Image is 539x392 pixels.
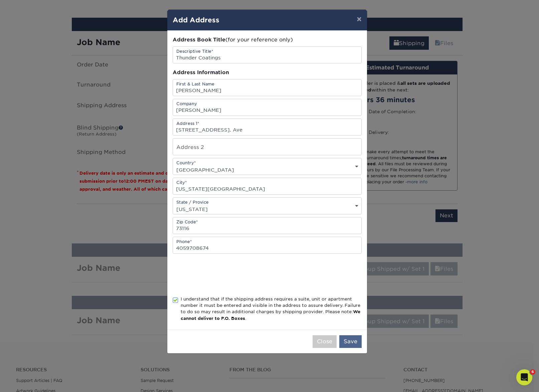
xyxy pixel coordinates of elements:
button: Close [313,335,337,348]
div: (for your reference only) [173,36,362,44]
iframe: Intercom live chat [516,369,532,385]
div: Address Information [173,69,362,76]
div: I understand that if the shipping address requires a suite, unit or apartment number it must be e... [181,296,362,322]
span: Address Book Title [173,36,225,43]
iframe: reCAPTCHA [173,262,274,288]
button: × [351,10,367,28]
span: 6 [530,369,535,375]
button: Save [339,335,362,348]
h4: Add Address [173,15,362,25]
b: We cannot deliver to P.O. Boxes [181,309,360,321]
